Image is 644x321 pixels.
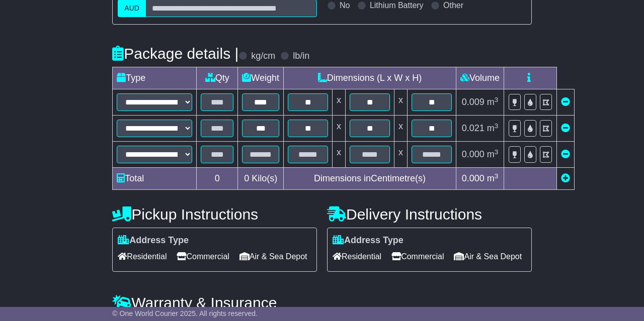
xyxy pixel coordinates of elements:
[333,89,346,116] td: x
[487,123,499,133] span: m
[495,96,499,103] sup: 3
[239,249,307,264] span: Air & Sea Depot
[561,97,570,107] a: Remove this item
[561,149,570,159] a: Remove this item
[112,294,531,311] h4: Warranty & Insurance
[197,67,238,89] td: Qty
[244,173,249,183] span: 0
[462,97,485,107] span: 0.009
[112,206,317,223] h4: Pickup Instructions
[238,67,284,89] td: Weight
[177,249,229,264] span: Commercial
[284,168,456,190] td: Dimensions in Centimetre(s)
[284,67,456,89] td: Dimensions (L x W x H)
[462,173,485,183] span: 0.000
[561,123,570,133] a: Remove this item
[327,206,532,223] h4: Delivery Instructions
[394,116,408,142] td: x
[118,249,167,264] span: Residential
[487,173,499,183] span: m
[251,51,275,62] label: kg/cm
[197,168,238,190] td: 0
[394,89,408,116] td: x
[462,123,485,133] span: 0.021
[333,116,346,142] td: x
[238,168,284,190] td: Kilo(s)
[487,149,499,159] span: m
[333,142,346,168] td: x
[456,67,504,89] td: Volume
[454,249,522,264] span: Air & Sea Depot
[333,235,404,246] label: Address Type
[462,149,485,159] span: 0.000
[293,51,309,62] label: lb/in
[561,173,570,183] a: Add new item
[370,1,424,10] label: Lithium Battery
[495,172,499,180] sup: 3
[443,1,463,10] label: Other
[487,97,499,107] span: m
[391,249,444,264] span: Commercial
[118,235,189,246] label: Address Type
[495,122,499,130] sup: 3
[113,168,197,190] td: Total
[394,142,408,168] td: x
[495,148,499,156] sup: 3
[113,67,197,89] td: Type
[112,45,238,62] h4: Package details |
[333,249,381,264] span: Residential
[340,1,350,10] label: No
[112,309,258,317] span: © One World Courier 2025. All rights reserved.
